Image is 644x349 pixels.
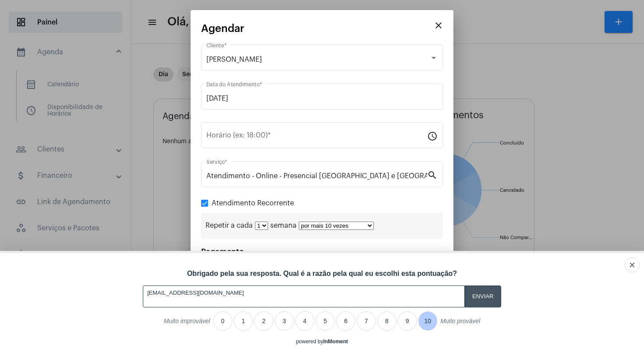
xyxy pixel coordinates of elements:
[201,248,244,256] span: Pagamento
[275,311,294,331] li: 3
[418,311,438,331] li: 10
[357,311,376,331] li: 7
[206,56,262,63] span: [PERSON_NAME]
[316,311,335,331] li: 5
[234,311,253,331] li: 1
[296,338,348,345] div: powered by inmoment
[205,222,253,229] span: Repetir a cada
[398,311,417,331] li: 9
[212,198,294,208] span: Atendimento Recorrente
[336,311,355,331] li: 6
[295,311,315,331] li: 4
[254,311,273,331] li: 2
[465,286,501,307] input: Enviar
[206,133,427,141] input: Horário
[625,257,640,272] div: Close survey
[323,338,348,345] a: InMoment
[213,311,233,331] li: 0
[201,23,244,34] span: Agendar
[427,169,438,180] mat-icon: search
[206,172,427,180] input: Pesquisar serviço
[164,317,210,331] label: Muito improvável
[377,311,396,331] li: 8
[433,20,444,31] mat-icon: close
[143,286,465,307] textarea: Obrigado pela sua resposta. Qual é a razão pela qual eu escolhi esta pontuação?
[427,130,438,141] mat-icon: schedule
[270,222,297,229] span: semana
[440,317,480,331] label: Muito provável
